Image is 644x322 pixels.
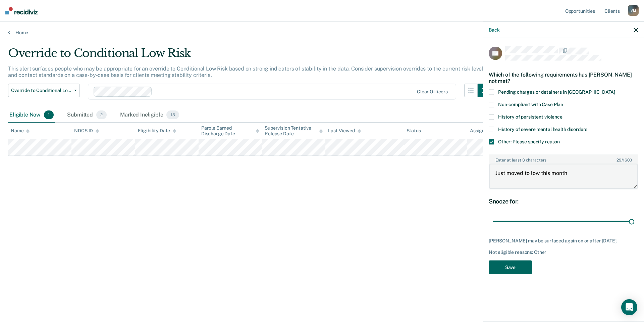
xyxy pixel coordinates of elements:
div: Eligible Now [8,108,55,123]
div: Submitted [66,108,108,123]
label: Enter at least 3 characters [489,155,638,163]
span: Other: Please specify reason [498,139,560,144]
span: Non-compliant with Case Plan [498,102,563,107]
img: Recidiviz [5,7,38,14]
span: 2 [96,110,107,119]
div: Not eligible reasons: Other [489,249,638,255]
span: History of severe mental health disorders [498,127,587,132]
div: Open Intercom Messenger [621,299,637,315]
div: Assigned to [470,128,501,134]
span: History of persistent violence [498,114,562,120]
span: 1 [44,110,54,119]
div: [PERSON_NAME] may be surfaced again on or after [DATE]. [489,238,638,244]
span: 13 [166,110,179,119]
div: Which of the following requirements has [PERSON_NAME] not met? [489,66,638,89]
div: Marked Ineligible [119,108,180,123]
a: Home [8,30,636,36]
div: Name [11,128,30,134]
div: Status [407,128,421,134]
button: Back [489,27,499,33]
span: Override to Conditional Low Risk [11,88,71,93]
textarea: Just moved to low this month [489,164,638,189]
div: Supervision Tentative Release Date [265,125,323,137]
div: Eligibility Date [138,128,176,134]
button: Save [489,260,532,274]
p: This alert surfaces people who may be appropriate for an override to Conditional Low Risk based o... [8,65,486,78]
div: Last Viewed [328,128,361,134]
div: NDCS ID [74,128,99,134]
div: Parole Earned Discharge Date [201,125,259,137]
div: Clear officers [417,89,448,95]
div: 90 days [619,206,643,215]
span: Pending charges or detainers in [GEOGRAPHIC_DATA] [498,89,615,95]
div: Override to Conditional Low Risk [8,46,491,65]
span: / 1600 [616,158,632,163]
div: V M [628,5,639,16]
div: Snooze for: [489,197,638,205]
span: 29 [616,158,622,163]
